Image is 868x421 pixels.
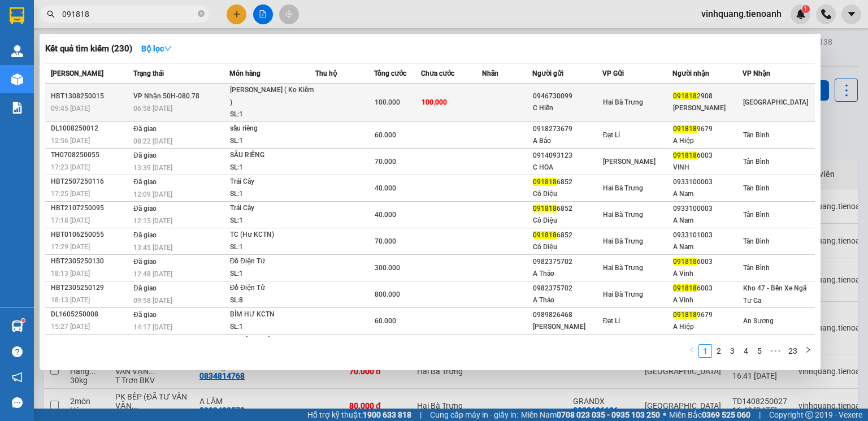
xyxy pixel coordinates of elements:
span: 40.000 [375,211,396,219]
div: SL: 1 [230,162,315,174]
div: SL: 1 [230,135,315,147]
button: left [685,344,698,358]
div: C Hiền [533,102,602,114]
div: A Bảo [533,135,602,147]
img: warehouse-icon [11,45,23,57]
span: Hai Bà Trưng [603,264,643,272]
span: Đã giao [133,178,157,186]
a: 23 [785,345,801,357]
div: Trái Cây [230,176,315,188]
span: VP Gửi [602,70,624,77]
button: Bộ lọcdown [132,40,181,58]
span: Người gửi [532,70,563,77]
span: 60.000 [375,131,396,139]
div: SẦU RIÊNG [230,149,315,162]
div: Trái Cây [230,202,315,215]
div: 6852 [533,229,602,241]
div: Cô Diệu [533,188,602,200]
div: 2908 [673,90,742,102]
div: Cô Diệu [533,241,602,253]
button: right [801,344,815,358]
div: TH0708250055 [51,149,130,161]
span: 40.000 [375,184,396,192]
div: DL1008250012 [51,123,130,134]
div: 0933100003 [673,203,742,215]
div: 0989826468 [533,309,602,321]
span: Kho 47 - Bến Xe Ngã Tư Ga [743,284,806,305]
div: [PERSON_NAME] ( Ko Kiểm ) [230,84,315,108]
span: 091818 [533,231,557,239]
div: A Vinh [673,268,742,280]
div: HBT2107250095 [51,202,130,214]
span: Thu hộ [315,70,337,77]
span: Tân Bình [743,158,770,166]
span: 14:17 [DATE] [133,323,172,331]
span: 12:56 [DATE] [51,137,90,145]
div: VINH [673,162,742,173]
li: 23 [784,344,801,358]
span: message [12,397,23,408]
div: 0918273679 [533,123,602,135]
span: Tân Bình [743,211,770,219]
span: 091818 [673,258,697,266]
span: Đã giao [133,125,157,133]
span: Đã giao [133,311,157,319]
div: 6852 [533,203,602,215]
span: 15:27 [DATE] [51,323,90,331]
span: 091818 [673,151,697,159]
a: 1 [699,345,711,357]
span: 091818 [673,92,697,100]
span: 60.000 [375,317,396,325]
span: Món hàng [229,70,261,77]
span: Đã giao [133,258,157,266]
a: 4 [740,345,752,357]
span: 100.000 [375,98,400,106]
div: Đồ Điện Tử [230,255,315,268]
span: Đạt Lí [603,317,620,325]
div: SL: 8 [230,294,315,307]
div: 6003 [673,150,742,162]
div: [PERSON_NAME] [673,102,742,114]
span: VP Nhận [743,70,770,77]
span: 091818 [533,178,557,186]
span: search [47,10,55,18]
h3: Kết quả tìm kiếm ( 230 ) [45,43,132,55]
span: Nhãn [482,70,498,77]
div: BỈM HƯ KCTN [230,309,315,321]
span: 091818 [673,311,697,319]
img: warehouse-icon [11,73,23,85]
div: HBT1308250015 [51,90,130,102]
span: 100.000 [422,98,447,106]
span: Hai Bà Trưng [603,211,643,219]
span: 091818 [533,205,557,212]
div: HBT2507250116 [51,176,130,188]
div: DL1605250008 [51,309,130,320]
div: A Hiệp [673,135,742,147]
div: 9679 [673,309,742,321]
span: Đã giao [133,151,157,159]
div: SL: 1 [230,241,315,254]
div: 0933101003 [673,229,742,241]
span: Tân Bình [743,131,770,139]
li: Next Page [801,344,815,358]
div: sầu riêng [230,123,315,135]
span: left [688,346,695,353]
div: SL: 1 [230,108,315,121]
span: 17:29 [DATE] [51,243,90,251]
li: 2 [712,344,726,358]
span: 091818 [673,125,697,133]
span: Hai Bà Trưng [603,98,643,106]
div: A Hiệp [673,321,742,333]
span: close-circle [198,10,205,17]
div: A Thảo [533,268,602,280]
span: [PERSON_NAME] [51,70,103,77]
span: Tân Bình [743,264,770,272]
span: Chưa cước [421,70,454,77]
div: SL: 1 [230,321,315,333]
div: [PERSON_NAME] [533,321,602,333]
span: 70.000 [375,158,396,166]
div: HBT2305250130 [51,255,130,267]
div: 0914093123 [533,150,602,162]
a: 2 [713,345,725,357]
a: 3 [726,345,739,357]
